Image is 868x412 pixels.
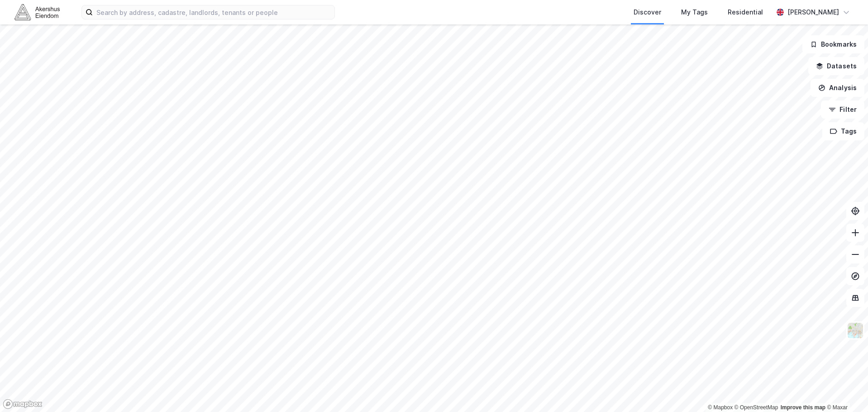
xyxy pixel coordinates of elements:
div: [PERSON_NAME] [787,7,839,18]
div: Residential [728,7,763,18]
iframe: Chat Widget [823,369,868,412]
input: Search by address, cadastre, landlords, tenants or people [93,5,334,19]
img: akershus-eiendom-logo.9091f326c980b4bce74ccdd9f866810c.svg [14,4,60,20]
div: Discover [634,7,661,18]
div: My Tags [681,7,708,18]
